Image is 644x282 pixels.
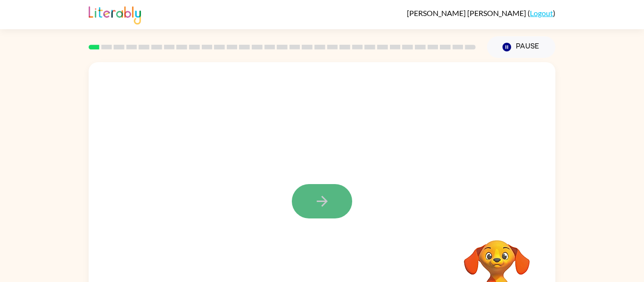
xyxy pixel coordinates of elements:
[407,8,555,17] div: ( )
[407,8,528,17] span: [PERSON_NAME] [PERSON_NAME]
[487,36,555,58] button: Pause
[530,8,553,17] a: Logout
[89,4,141,24] img: Literably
